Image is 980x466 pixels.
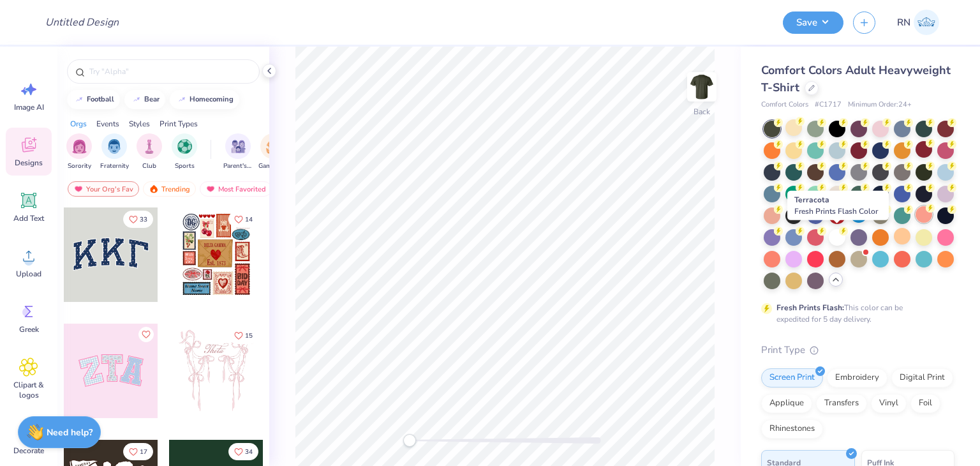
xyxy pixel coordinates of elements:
[815,100,842,110] span: # C1717
[228,327,258,344] button: Like
[266,139,281,154] img: Game Day Image
[13,213,44,223] span: Add Text
[70,118,87,130] div: Orgs
[245,216,253,223] span: 14
[816,394,867,413] div: Transfers
[776,302,933,325] div: This color can be expedited for 5 day delivery.
[914,10,939,35] img: Roumella Nina Monge
[137,133,162,171] button: filter button
[231,139,246,154] img: Parent's Weekend Image
[8,380,50,400] span: Clipart & logos
[910,394,940,413] div: Foil
[123,211,153,228] button: Like
[761,394,812,413] div: Applique
[88,65,251,78] input: Try "Alpha"
[19,324,39,334] span: Greek
[258,133,288,171] button: filter button
[177,96,187,103] img: trend_line.gif
[787,191,889,220] div: Terracota
[100,133,129,171] button: filter button
[848,100,912,110] span: Minimum Order: 24 +
[761,368,823,387] div: Screen Print
[144,96,160,103] div: bear
[138,327,154,342] button: Like
[794,206,878,216] span: Fresh Prints Flash Color
[107,139,121,154] img: Fraternity Image
[172,133,197,171] button: filter button
[245,333,253,339] span: 15
[129,118,150,130] div: Styles
[776,303,844,313] strong: Fresh Prints Flash:
[142,139,156,154] img: Club Image
[228,443,258,460] button: Like
[897,15,910,30] span: RN
[189,96,234,103] div: homecoming
[47,426,93,439] strong: Need help?
[205,184,216,193] img: most_fav.gif
[140,449,147,455] span: 17
[177,139,192,154] img: Sports Image
[67,90,120,109] button: football
[694,106,710,117] div: Back
[689,74,715,100] img: Back
[258,162,288,171] span: Game Day
[891,368,953,387] div: Digital Print
[137,133,162,171] div: filter for Club
[100,133,129,171] div: filter for Fraternity
[827,368,887,387] div: Embroidery
[245,449,253,455] span: 34
[172,133,197,171] div: filter for Sports
[223,133,253,171] div: filter for Parent's Weekend
[140,216,147,223] span: 33
[783,11,843,34] button: Save
[175,162,195,171] span: Sports
[131,96,142,103] img: trend_line.gif
[142,162,156,171] span: Club
[14,102,44,112] span: Image AI
[200,181,272,197] div: Most Favorited
[223,133,253,171] button: filter button
[13,446,44,456] span: Decorate
[73,184,84,193] img: most_fav.gif
[761,419,823,439] div: Rhinestones
[228,211,258,228] button: Like
[223,162,253,171] span: Parent's Weekend
[761,63,951,95] span: Comfort Colors Adult Heavyweight T-Shirt
[66,133,92,171] button: filter button
[170,90,239,109] button: homecoming
[87,96,114,103] div: football
[149,184,159,193] img: trending.gif
[68,181,139,197] div: Your Org's Fav
[160,118,198,130] div: Print Types
[35,10,129,35] input: Untitled Design
[68,162,91,171] span: Sorority
[143,181,196,197] div: Trending
[891,10,945,35] a: RN
[761,100,808,110] span: Comfort Colors
[16,269,41,279] span: Upload
[403,434,416,447] div: Accessibility label
[74,96,84,103] img: trend_line.gif
[72,139,87,154] img: Sorority Image
[100,162,129,171] span: Fraternity
[761,343,954,357] div: Print Type
[124,90,165,109] button: bear
[66,133,92,171] div: filter for Sorority
[15,158,43,168] span: Designs
[258,133,288,171] div: filter for Game Day
[123,443,153,460] button: Like
[96,118,119,130] div: Events
[871,394,907,413] div: Vinyl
